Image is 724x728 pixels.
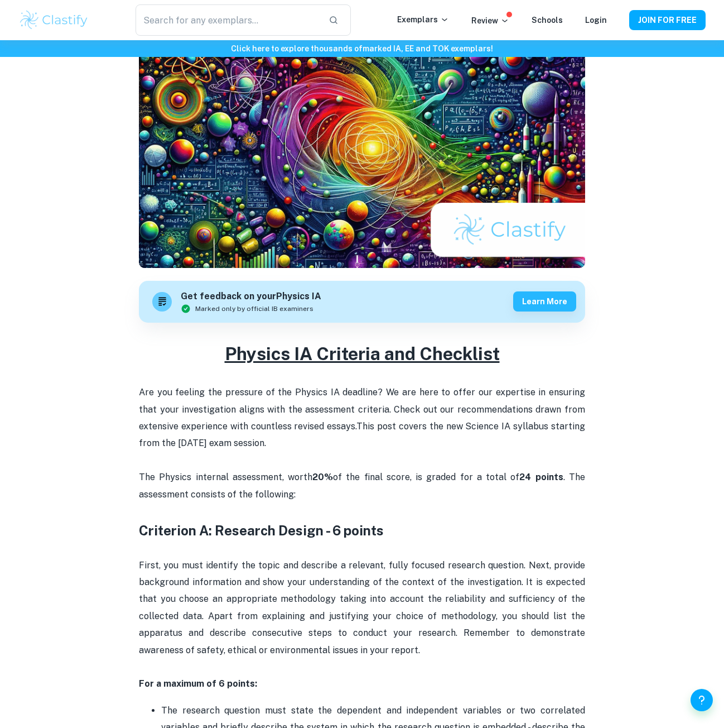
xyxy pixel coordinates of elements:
[139,678,257,689] strong: For a maximum of 6 points:
[181,290,321,304] h6: Get feedback on your Physics IA
[532,16,563,25] a: Schools
[139,384,585,452] p: Are you feeling the pressure of the Physics IA deadline? We are here to offer our expertise in en...
[691,689,713,711] button: Help and Feedback
[18,9,89,31] img: Clastify logo
[139,560,587,655] span: First, you must identify the topic and describe a relevant, fully focused research question. Next...
[139,45,585,268] img: Physics IA Criteria and Checklist [2025 updated] cover image
[629,10,706,30] button: JOIN FOR FREE
[2,42,722,55] h6: Click here to explore thousands of marked IA, EE and TOK exemplars !
[139,421,587,448] span: This post covers the new Science IA syllabus starting from the [DATE] exam session.
[397,13,449,26] p: Exemplars
[519,472,563,482] strong: 24 points
[312,472,333,482] strong: 20%
[585,16,607,25] a: Login
[136,4,320,36] input: Search for any exemplars...
[195,304,313,314] span: Marked only by official IB examiners
[513,291,576,312] button: Learn more
[471,15,509,27] p: Review
[225,343,500,364] u: Physics IA Criteria and Checklist
[139,281,585,323] a: Get feedback on yourPhysics IAMarked only by official IB examinersLearn more
[139,452,585,503] p: The Physics internal assessment, worth of the final score, is graded for a total of . The assessm...
[139,523,384,538] strong: Criterion A: Research Design - 6 points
